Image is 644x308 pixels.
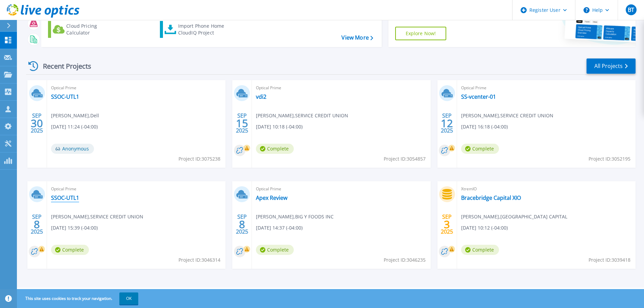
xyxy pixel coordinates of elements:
[51,93,79,100] a: SSOC-UTL1
[461,112,553,119] span: [PERSON_NAME] , SERVICE CREDIT UNION
[236,111,248,136] div: SEP 2025
[51,224,98,232] span: [DATE] 15:39 (-04:00)
[589,155,630,163] span: Project ID: 3052195
[440,111,453,136] div: SEP 2025
[51,245,89,255] span: Complete
[384,155,426,163] span: Project ID: 3054857
[236,120,248,126] span: 15
[256,185,426,193] span: Optical Prime
[51,112,99,119] span: [PERSON_NAME] , Dell
[51,185,221,193] span: Optical Prime
[256,213,334,220] span: [PERSON_NAME] , BIG Y FOODS INC
[461,213,567,220] span: [PERSON_NAME] , [GEOGRAPHIC_DATA] CAPITAL
[48,21,123,38] a: Cloud Pricing Calculator
[461,123,508,131] span: [DATE] 16:18 (-04:00)
[341,34,373,41] a: View More
[178,155,220,163] span: Project ID: 3075238
[34,221,40,227] span: 8
[66,23,120,36] div: Cloud Pricing Calculator
[178,23,231,36] div: Import Phone Home CloudIQ Project
[51,213,143,220] span: [PERSON_NAME] , SERVICE CREDIT UNION
[461,245,499,255] span: Complete
[31,120,43,126] span: 30
[256,93,266,100] a: vdi2
[51,194,79,201] a: SSOC-UTL1
[461,194,521,201] a: Bracebridge Capital XIO
[461,93,496,100] a: SS-vcenter-01
[461,185,631,193] span: XtremIO
[256,224,303,232] span: [DATE] 14:37 (-04:00)
[239,221,245,227] span: 8
[256,144,294,154] span: Complete
[461,84,631,92] span: Optical Prime
[51,123,98,131] span: [DATE] 11:24 (-04:00)
[30,111,43,136] div: SEP 2025
[587,58,636,74] a: All Projects
[256,194,287,201] a: Apex Review
[461,144,499,154] span: Complete
[30,212,43,237] div: SEP 2025
[444,221,450,227] span: 3
[440,212,453,237] div: SEP 2025
[256,112,348,119] span: [PERSON_NAME] , SERVICE CREDIT UNION
[51,84,221,92] span: Optical Prime
[589,256,630,264] span: Project ID: 3039418
[256,245,294,255] span: Complete
[256,84,426,92] span: Optical Prime
[236,212,248,237] div: SEP 2025
[441,120,453,126] span: 12
[384,256,426,264] span: Project ID: 3046235
[178,256,220,264] span: Project ID: 3046314
[628,7,634,13] span: BT
[256,123,303,131] span: [DATE] 10:18 (-04:00)
[395,27,447,40] a: Explore Now!
[19,292,138,305] span: This site uses cookies to track your navigation.
[461,224,508,232] span: [DATE] 10:12 (-04:00)
[119,292,138,305] button: OK
[26,58,100,74] div: Recent Projects
[51,144,94,154] span: Anonymous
